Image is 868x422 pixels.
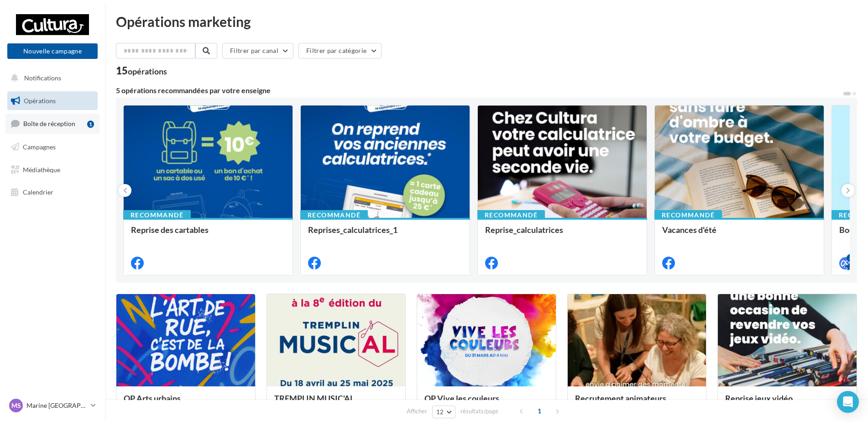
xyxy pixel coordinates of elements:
[460,407,498,416] span: résultats/page
[5,137,99,157] a: Campagnes
[5,114,99,133] a: Boîte de réception1
[5,160,99,179] a: Médiathèque
[24,97,56,105] span: Opérations
[116,66,167,76] div: 15
[124,394,248,412] div: OP Arts urbains
[23,188,53,196] span: Calendrier
[87,121,94,128] div: 1
[424,394,549,412] div: OP Vive les couleurs
[308,225,462,243] div: Reprises_calculatrices_1
[407,407,427,416] span: Afficher
[128,67,167,75] div: opérations
[485,225,639,243] div: Reprise_calculatrices
[123,210,191,220] div: Recommandé
[23,143,56,151] span: Campagnes
[432,406,455,418] button: 12
[436,408,444,416] span: 12
[23,120,75,127] span: Boîte de réception
[837,391,859,413] div: Open Intercom Messenger
[7,43,98,59] button: Nouvelle campagne
[5,69,96,88] button: Notifications
[300,210,368,220] div: Recommandé
[24,74,61,82] span: Notifications
[26,401,87,410] p: Marine [GEOGRAPHIC_DATA][PERSON_NAME]
[116,87,842,94] div: 5 opérations recommandées par votre enseigne
[298,43,382,58] button: Filtrer par catégorie
[23,165,60,173] span: Médiathèque
[725,394,849,412] div: Reprise jeux vidéo
[662,225,816,243] div: Vacances d'été
[532,404,547,418] span: 1
[654,210,722,220] div: Recommandé
[847,254,855,262] div: 4
[7,397,98,414] a: MS Marine [GEOGRAPHIC_DATA][PERSON_NAME]
[477,210,545,220] div: Recommandé
[5,183,99,202] a: Calendrier
[274,394,398,412] div: TREMPLIN MUSIC'AL
[116,15,857,28] div: Opérations marketing
[575,394,699,412] div: Recrutement animateurs
[131,225,285,243] div: Reprise des cartables
[222,43,293,58] button: Filtrer par canal
[11,401,21,410] span: MS
[5,91,99,111] a: Opérations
